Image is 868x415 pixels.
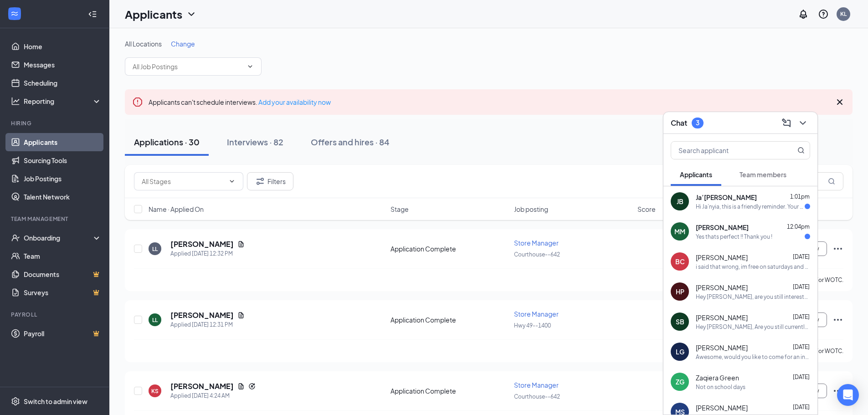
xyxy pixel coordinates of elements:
a: Team [24,247,102,265]
span: Applicants [680,170,712,179]
span: [DATE] [793,313,810,320]
h1: Applicants [125,6,182,22]
svg: Document [237,383,245,390]
span: [DATE] [793,404,810,410]
div: Application Complete [390,244,508,253]
svg: Collapse [88,10,97,19]
span: [DATE] [793,253,810,260]
span: Job posting [514,205,548,214]
span: 12:04pm [787,223,810,230]
div: Offers and hires · 84 [311,136,390,148]
div: i said that wrong, im free on saturdays and on sundays im available after 4 [696,263,810,271]
a: SurveysCrown [24,283,102,302]
a: Sourcing Tools [24,151,102,169]
span: Stage [390,205,409,214]
h5: [PERSON_NAME] [170,239,234,249]
div: BC [675,257,685,266]
div: LL [152,316,158,324]
span: Name · Applied On [149,205,204,214]
button: ComposeMessage [779,116,794,130]
span: Applicants can't schedule interviews. [149,98,331,106]
div: HP [676,287,684,296]
span: All Locations [125,40,162,48]
span: Zaqiera Green [696,373,739,382]
div: LL [152,245,158,253]
svg: ChevronDown [228,178,236,185]
div: Applications · 30 [134,136,200,148]
a: Messages [24,56,102,74]
div: Application Complete [390,315,508,324]
div: Team Management [11,215,100,223]
button: Filter Filters [247,172,293,190]
div: Hi Ja’nyia, this is a friendly reminder. Your meeting with Smoothie King for Team Member at [GEOG... [696,203,805,210]
div: Reporting [24,97,102,106]
div: ZG [676,377,684,386]
span: Courthouse--642 [514,393,560,400]
svg: QuestionInfo [818,9,829,20]
svg: Analysis [11,97,20,106]
h5: [PERSON_NAME] [170,381,234,391]
span: [PERSON_NAME] [696,283,748,292]
button: ChevronDown [796,116,810,130]
div: Hey [PERSON_NAME], are you still interested in employment with us? [696,293,810,301]
span: [PERSON_NAME] [696,343,748,352]
span: Score [637,205,656,214]
span: Store Manager [514,381,559,389]
div: Hiring [11,119,100,127]
svg: WorkstreamLogo [10,9,19,18]
a: Applicants [24,133,102,151]
div: Hey [PERSON_NAME], Are you still currently interested in employment with us? [696,323,810,331]
span: Courthouse--642 [514,251,560,258]
svg: ChevronDown [797,118,808,128]
span: [DATE] [793,343,810,350]
div: Awesome, would you like to come for an interview [DATE] at 3? [696,353,810,361]
span: Ja’[PERSON_NAME] [696,193,757,202]
span: [PERSON_NAME] [696,313,748,322]
h3: Chat [671,118,687,128]
span: Store Manager [514,239,559,247]
span: [DATE] [793,283,810,290]
span: Team members [740,170,786,179]
span: [PERSON_NAME] [696,223,749,232]
svg: Ellipses [832,385,843,396]
a: Home [24,37,102,56]
svg: ComposeMessage [781,118,792,128]
div: JB [677,197,683,206]
div: SB [676,317,684,326]
div: Interviews · 82 [227,136,283,148]
svg: MagnifyingGlass [797,147,805,154]
div: MM [674,227,685,236]
a: PayrollCrown [24,324,102,343]
svg: Ellipses [832,243,843,254]
span: Hwy 49--1400 [514,322,551,329]
span: Store Manager [514,310,559,318]
svg: Filter [255,176,266,187]
div: Not on school days [696,383,745,391]
div: Applied [DATE] 12:31 PM [170,320,245,329]
div: Yes thats perfect !! Thank you ! [696,233,772,241]
span: [DATE] [793,374,810,380]
svg: Document [237,241,245,248]
svg: Ellipses [832,314,843,325]
a: DocumentsCrown [24,265,102,283]
svg: MagnifyingGlass [828,178,835,185]
svg: Notifications [798,9,809,20]
div: KS [151,387,159,395]
div: Application Complete [390,386,508,395]
a: Talent Network [24,188,102,206]
a: Job Postings [24,169,102,188]
div: LG [676,347,684,356]
div: Payroll [11,311,100,318]
svg: Settings [11,397,20,406]
svg: Document [237,312,245,319]
svg: ChevronDown [247,63,254,70]
div: Switch to admin view [24,397,87,406]
div: 3 [696,119,699,127]
input: All Job Postings [133,61,243,72]
div: Open Intercom Messenger [837,384,859,406]
div: Onboarding [24,233,94,242]
a: Add your availability now [258,98,331,106]
svg: ChevronDown [186,9,197,20]
svg: Cross [834,97,845,108]
span: Change [171,40,195,48]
